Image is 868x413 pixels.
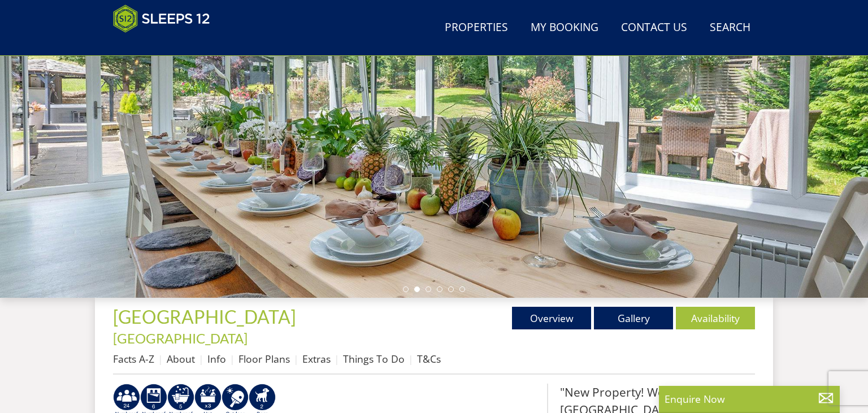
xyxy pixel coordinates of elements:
[417,352,441,366] a: T&Cs
[617,15,692,41] a: Contact Us
[676,307,755,329] a: Availability
[113,352,154,366] a: Facts A-Z
[705,15,755,41] a: Search
[113,306,296,328] span: [GEOGRAPHIC_DATA]
[238,352,290,366] a: Floor Plans
[113,330,248,346] a: [GEOGRAPHIC_DATA]
[343,352,405,366] a: Things To Do
[594,307,673,329] a: Gallery
[440,15,513,41] a: Properties
[526,15,603,41] a: My Booking
[167,352,195,366] a: About
[207,352,226,366] a: Info
[302,352,331,366] a: Extras
[665,392,834,406] p: Enquire Now
[113,5,210,33] img: Sleeps 12
[113,306,300,328] a: [GEOGRAPHIC_DATA]
[107,40,226,49] iframe: Customer reviews powered by Trustpilot
[512,307,591,329] a: Overview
